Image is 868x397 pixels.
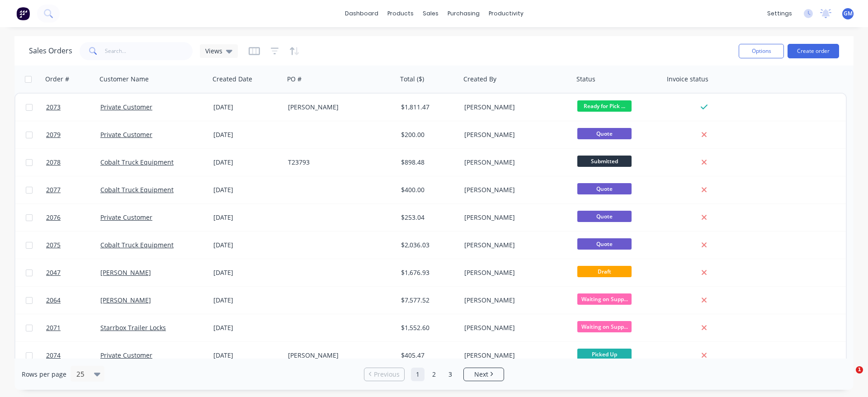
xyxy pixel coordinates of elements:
span: Quote [577,128,632,139]
a: dashboard [340,7,383,20]
div: [DATE] [213,268,281,277]
button: Create order [788,44,839,58]
div: [PERSON_NAME] [464,268,565,277]
span: 2074 [46,351,61,360]
div: [DATE] [213,296,281,305]
span: 2075 [46,241,61,250]
span: Picked Up [577,349,632,360]
div: [PERSON_NAME] [464,351,565,360]
div: [DATE] [213,213,281,222]
a: 2075 [46,232,100,259]
iframe: Intercom live chat [837,366,859,388]
div: [PERSON_NAME] [288,103,388,112]
div: Total ($) [400,75,424,84]
a: Private Customer [100,130,152,139]
span: 2047 [46,268,61,277]
div: $7,577.52 [401,296,454,305]
span: Waiting on Supp... [577,321,632,332]
div: Status [576,75,595,84]
div: [PERSON_NAME] [464,130,565,139]
div: settings [763,7,797,20]
span: Draft [577,266,632,277]
span: Quote [577,211,632,222]
a: 2071 [46,314,100,341]
span: 2079 [46,130,61,139]
span: Submitted [577,156,632,167]
div: PO # [287,75,302,84]
a: Next page [464,370,504,379]
span: Previous [374,370,400,379]
div: [DATE] [213,351,281,360]
a: Page 3 [443,368,457,381]
h1: Sales Orders [29,47,72,55]
div: $253.04 [401,213,454,222]
span: 2071 [46,323,61,332]
a: Page 2 [427,368,441,381]
span: Quote [577,183,632,194]
div: Invoice status [667,75,708,84]
span: Waiting on Supp... [577,293,632,305]
a: Cobalt Truck Equipment [100,241,174,249]
span: 2077 [46,185,61,194]
button: Options [739,44,784,58]
span: 2078 [46,158,61,167]
a: 2079 [46,121,100,148]
div: [PERSON_NAME] [464,213,565,222]
a: Private Customer [100,213,152,222]
div: products [383,7,418,20]
a: Page 1 is your current page [411,368,425,381]
div: $1,811.47 [401,103,454,112]
div: [DATE] [213,103,281,112]
span: Rows per page [22,370,66,379]
div: Created By [463,75,496,84]
div: $405.47 [401,351,454,360]
div: $898.48 [401,158,454,167]
a: Starrbox Trailer Locks [100,323,166,332]
div: [DATE] [213,241,281,250]
span: 2076 [46,213,61,222]
span: 1 [856,366,863,373]
a: 2077 [46,176,100,203]
span: Quote [577,238,632,250]
a: [PERSON_NAME] [100,296,151,304]
div: [DATE] [213,185,281,194]
div: [DATE] [213,130,281,139]
a: Cobalt Truck Equipment [100,158,174,166]
a: Private Customer [100,351,152,359]
ul: Pagination [360,368,508,381]
a: 2064 [46,287,100,314]
span: Next [474,370,488,379]
span: 2064 [46,296,61,305]
a: 2078 [46,149,100,176]
div: $1,552.60 [401,323,454,332]
div: Customer Name [99,75,149,84]
a: 2076 [46,204,100,231]
span: Views [205,46,222,56]
div: [PERSON_NAME] [464,241,565,250]
span: 2073 [46,103,61,112]
div: [PERSON_NAME] [464,103,565,112]
div: [PERSON_NAME] [464,185,565,194]
div: T23793 [288,158,388,167]
a: 2074 [46,342,100,369]
div: [DATE] [213,158,281,167]
a: [PERSON_NAME] [100,268,151,277]
div: [PERSON_NAME] [464,296,565,305]
span: Ready for Pick ... [577,100,632,112]
div: sales [418,7,443,20]
div: purchasing [443,7,484,20]
img: Factory [16,7,30,20]
a: 2047 [46,259,100,286]
div: $2,036.03 [401,241,454,250]
div: [PERSON_NAME] [464,323,565,332]
div: Order # [45,75,69,84]
a: Previous page [364,370,404,379]
div: [DATE] [213,323,281,332]
div: productivity [484,7,528,20]
a: 2073 [46,94,100,121]
div: [PERSON_NAME] [288,351,388,360]
div: $1,676.93 [401,268,454,277]
div: [PERSON_NAME] [464,158,565,167]
a: Private Customer [100,103,152,111]
a: Cobalt Truck Equipment [100,185,174,194]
